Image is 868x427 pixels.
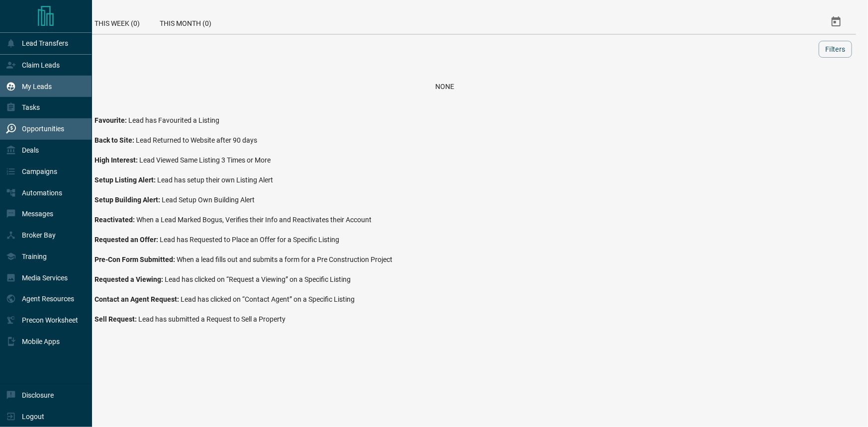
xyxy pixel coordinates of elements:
span: Contact an Agent Request [95,295,181,303]
span: Favourite [95,116,128,124]
span: Setup Building Alert [95,196,162,204]
span: Lead Returned to Website after 90 days [136,136,257,144]
div: This Month (0) [150,10,221,34]
span: When a lead fills out and submits a form for a Pre Construction Project [177,256,392,263]
span: Lead Viewed Same Listing 3 Times or More [139,156,271,164]
span: Reactivated [95,216,136,224]
span: Lead has clicked on “Request a Viewing” on a Specific Listing [165,275,351,283]
span: Lead has Favourited a Listing [128,116,219,124]
div: This Week (0) [85,10,150,34]
span: Lead Setup Own Building Alert [162,196,255,204]
span: Requested an Offer [95,236,160,244]
span: Pre-Con Form Submitted [95,256,177,263]
span: Requested a Viewing [95,275,165,283]
span: Lead has setup their own Listing Alert [157,176,273,184]
span: Lead has clicked on “Contact Agent” on a Specific Listing [181,295,355,303]
span: When a Lead Marked Bogus, Verifies their Info and Reactivates their Account [136,216,372,224]
span: Lead has Requested to Place an Offer for a Specific Listing [160,236,339,244]
button: Select Date Range [824,10,848,34]
span: Setup Listing Alert [95,176,157,184]
span: High Interest [95,156,139,164]
button: Filters [819,41,852,58]
span: Lead has submitted a Request to Sell a Property [138,315,286,323]
div: None [46,83,844,90]
span: Sell Request [95,315,138,323]
span: Back to Site [95,136,136,144]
